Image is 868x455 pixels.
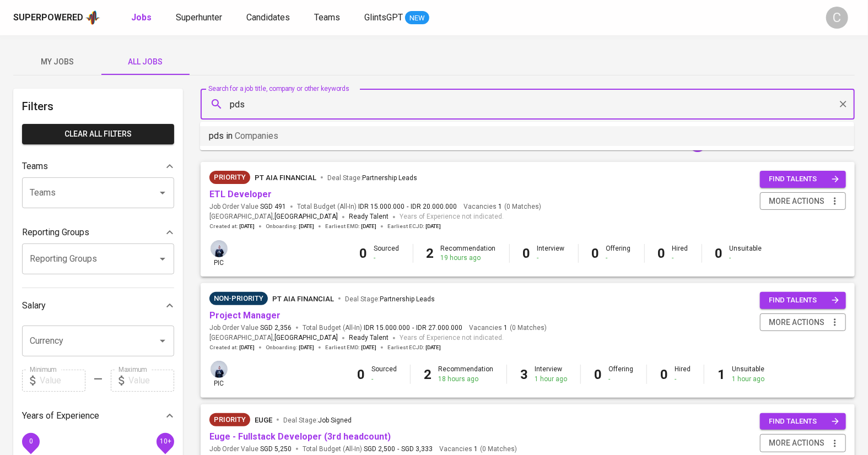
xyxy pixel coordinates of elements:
span: Onboarding : [266,344,314,351]
span: [DATE] [239,344,255,351]
span: IDR 20.000.000 [411,202,457,212]
span: Job Order Value [209,323,292,333]
span: Job Order Value [209,202,286,212]
span: SGD 3,333 [401,445,433,454]
div: Hired [672,244,688,263]
div: Unsuitable [730,244,762,263]
button: more actions [760,434,846,452]
div: - [371,375,397,384]
b: 0 [357,367,365,382]
b: 0 [715,246,723,261]
span: NEW [405,13,429,24]
span: [GEOGRAPHIC_DATA] , [209,333,338,344]
span: SGD 491 [260,202,286,212]
span: All Jobs [108,55,183,69]
button: more actions [760,313,846,332]
span: Ready Talent [349,213,389,220]
img: app logo [85,9,100,26]
div: Sourced [374,244,400,263]
a: Teams [314,11,342,25]
span: find talents [769,173,839,186]
div: 18 hours ago [438,375,493,384]
span: IDR 15.000.000 [358,202,405,212]
div: Offering [606,244,631,263]
b: 2 [427,246,434,261]
p: Salary [22,299,46,312]
span: more actions [769,436,824,450]
b: 0 [592,246,600,261]
span: Vacancies ( 0 Matches ) [469,323,547,333]
div: 19 hours ago [441,253,496,263]
div: C [826,7,848,29]
span: Superhunter [176,12,222,23]
button: Clear All filters [22,124,174,144]
span: Earliest ECJD : [387,223,441,230]
span: [GEOGRAPHIC_DATA] [274,333,338,344]
div: Hired [675,365,691,383]
span: Deal Stage : [283,416,352,424]
div: Years of Experience [22,405,174,427]
span: Created at : [209,223,255,230]
div: Superpowered [13,12,83,24]
span: Partnership Leads [380,295,435,303]
div: - [675,375,691,384]
a: Euge - Fullstack Developer (3rd headcount) [209,431,391,442]
span: SGD 5,250 [260,445,292,454]
span: Total Budget (All-In) [297,202,457,212]
span: Vacancies ( 0 Matches ) [439,445,517,454]
div: Interview [537,244,565,263]
span: 0 [29,437,33,445]
span: - [412,323,414,333]
span: - [397,445,399,454]
div: Reporting Groups [22,221,174,243]
a: Project Manager [209,310,281,321]
span: [DATE] [361,344,376,351]
span: find talents [769,415,839,428]
div: New Job received from Demand Team [209,171,250,184]
span: Job Signed [318,416,352,424]
span: Partnership Leads [362,174,417,182]
span: SGD 2,356 [260,323,292,333]
b: 0 [658,246,666,261]
span: [DATE] [299,223,314,230]
input: Value [128,370,174,392]
div: Teams [22,155,174,177]
a: ETL Developer [209,189,272,199]
b: 2 [424,367,432,382]
button: more actions [760,192,846,210]
span: Years of Experience not indicated. [400,212,504,223]
span: [DATE] [299,344,314,351]
p: Teams [22,160,48,173]
span: Candidates [246,12,290,23]
span: more actions [769,194,824,208]
p: Reporting Groups [22,226,89,239]
b: 0 [594,367,602,382]
a: Superpoweredapp logo [13,9,100,26]
a: GlintsGPT NEW [364,11,429,25]
span: Teams [314,12,340,23]
span: - [407,202,408,212]
button: Open [155,251,170,267]
span: 1 [472,445,478,454]
span: Earliest EMD : [325,344,376,351]
div: pic [209,239,229,268]
span: [GEOGRAPHIC_DATA] , [209,212,338,223]
span: Ready Talent [349,334,389,342]
b: 0 [360,246,368,261]
div: - [537,253,565,263]
button: Open [155,185,170,201]
div: Sourced [371,365,397,383]
b: Jobs [131,12,152,23]
div: - [730,253,762,263]
span: Years of Experience not indicated. [400,333,504,344]
span: Total Budget (All-In) [303,323,462,333]
span: [DATE] [425,344,441,351]
span: Created at : [209,344,255,351]
button: Clear [835,96,851,112]
div: - [374,253,400,263]
span: Earliest ECJD : [387,344,441,351]
span: Non-Priority [209,293,268,304]
span: Onboarding : [266,223,314,230]
div: 1 hour ago [535,375,567,384]
span: find talents [769,294,839,307]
